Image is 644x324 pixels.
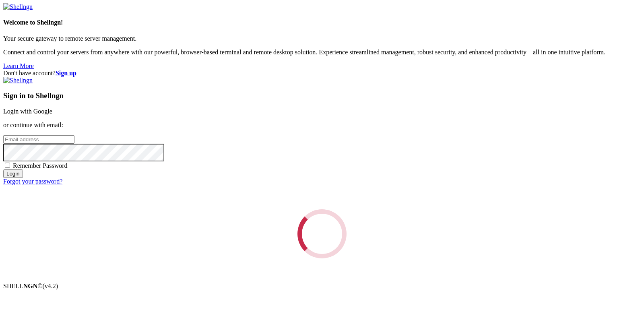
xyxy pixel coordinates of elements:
a: Login with Google [3,108,52,115]
p: or continue with email: [3,122,641,129]
h3: Sign in to Shellngn [3,91,641,100]
img: Shellngn [3,77,33,84]
input: Email address [3,135,74,144]
input: Login [3,169,23,178]
input: Remember Password [5,163,10,168]
span: Remember Password [13,162,68,169]
a: Forgot your password? [3,178,62,185]
h4: Welcome to Shellngn! [3,19,641,26]
p: Your secure gateway to remote server management. [3,35,641,42]
a: Sign up [56,70,76,76]
span: SHELL © [3,283,58,289]
div: Don't have account? [3,70,641,77]
p: Connect and control your servers from anywhere with our powerful, browser-based terminal and remo... [3,49,641,56]
a: Learn More [3,62,34,69]
div: Loading... [290,202,354,266]
img: Shellngn [3,3,33,10]
span: 4.2.0 [43,283,58,289]
b: NGN [23,283,38,289]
